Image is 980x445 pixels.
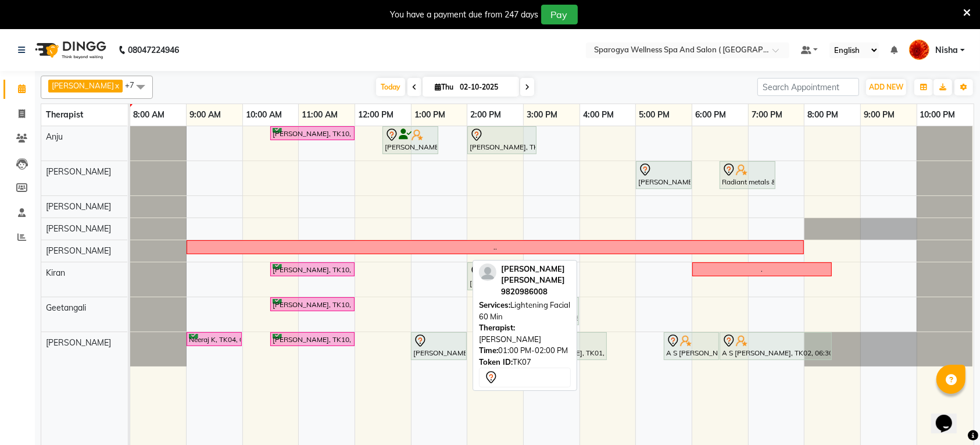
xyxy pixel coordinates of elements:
span: Thu [432,83,456,91]
a: 8:00 PM [804,106,841,123]
a: 4:00 PM [580,106,617,123]
a: 1:00 PM [412,106,448,123]
img: logo [30,34,109,66]
span: [PERSON_NAME] [PERSON_NAME] [501,264,565,285]
span: Token ID: [479,357,513,366]
a: 10:00 AM [243,106,285,123]
a: 9:00 PM [861,106,897,123]
a: 2:00 PM [467,106,504,123]
span: +7 [125,80,143,90]
div: [PERSON_NAME], TK06, 12:30 PM-01:30 PM, Swedish 60 Min [384,128,437,152]
span: Anju [46,131,63,142]
a: 12:00 PM [355,106,396,123]
a: 7:00 PM [749,106,785,123]
div: A S [PERSON_NAME], TK02, 05:30 PM-06:30 PM, Swedish 60 Min [665,334,718,358]
span: Therapist [46,109,83,120]
a: x [114,81,119,90]
div: [PERSON_NAME] [PERSON_NAME], TK07, 01:00 PM-02:00 PM, Lightening Facial 60 Min [412,334,466,358]
a: 10:00 PM [917,106,958,123]
button: ADD NEW [866,79,906,95]
div: [PERSON_NAME], TK10, 10:30 AM-12:00 PM, Swedish 90 Min [271,128,353,139]
span: Kiran [46,268,65,278]
div: 9820986008 [501,286,571,298]
div: Neeraj K, TK04, 09:00 AM-10:00 AM, Swedish 60 Min [188,334,241,345]
span: Geetangali [46,302,86,313]
span: [PERSON_NAME] [46,201,111,212]
span: Nisha [935,44,958,56]
button: Pay [541,5,578,24]
div: [PERSON_NAME], TK10, 10:30 AM-12:00 PM, Swedish 90 Min [271,334,353,345]
input: 2025-10-02 [456,79,514,96]
div: [PERSON_NAME], TK10, 10:30 AM-12:00 PM, Swedish 90 Min [271,264,353,275]
span: [PERSON_NAME] [46,337,111,348]
span: Time: [479,346,498,355]
span: [PERSON_NAME] [46,245,111,256]
div: TK07 [479,357,571,368]
iframe: chat widget [931,398,968,433]
span: Lightening Facial 60 Min [479,300,570,321]
div: [PERSON_NAME] [479,322,571,345]
img: Nisha [909,40,929,60]
img: profile [479,264,496,281]
a: 3:00 PM [524,106,560,123]
span: ADD NEW [869,83,903,91]
div: 01:00 PM-02:00 PM [479,345,571,357]
span: [PERSON_NAME] [52,81,114,90]
b: 08047224946 [128,34,179,66]
a: 9:00 AM [187,106,224,123]
a: 11:00 AM [299,106,341,123]
span: Therapist: [479,323,515,332]
span: [PERSON_NAME] [46,166,111,177]
div: Radiant metals & Alloys pvt ltd ., TK09, 06:30 PM-07:30 PM, Swedish 60 Min [721,163,774,187]
a: 8:00 AM [130,106,167,123]
span: Services: [479,300,510,309]
div: [PERSON_NAME], TK08, 02:00 PM-03:15 PM, Swedish 60 Min [468,264,535,289]
div: [PERSON_NAME], TK08, 02:00 PM-03:15 PM, Swedish 60 Min [468,128,535,152]
span: [PERSON_NAME] [46,223,111,234]
div: A S [PERSON_NAME], TK02, 06:30 PM-08:30 PM, Swedish 60 Min [721,334,831,358]
div: You have a payment due from 247 days [391,9,539,21]
a: 6:00 PM [692,106,729,123]
div: . [761,264,763,275]
div: [PERSON_NAME], TK05, 05:00 PM-06:00 PM, Lightening Facial 60 Min [637,163,691,187]
a: 5:00 PM [636,106,673,123]
span: Today [376,78,405,96]
div: [PERSON_NAME], TK10, 10:30 AM-12:00 PM, Swedish 90 Min [271,299,353,310]
input: Search Appointment [757,78,859,96]
div: .. [493,242,497,252]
